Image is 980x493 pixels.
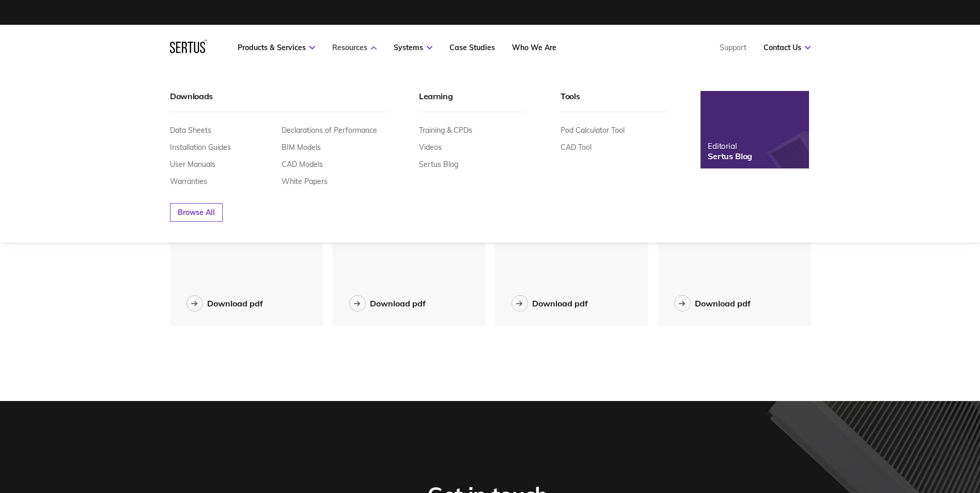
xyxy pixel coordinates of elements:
div: Sertus Blog [708,151,752,161]
a: Sertus Blog [419,160,458,169]
a: Case Studies [449,43,495,52]
a: User Manuals [170,160,215,169]
a: Declarations of Performance [282,126,377,135]
a: EditorialSertus Blog [701,91,809,168]
a: Warranties [170,177,207,186]
div: Download pdf [370,298,426,309]
div: Download pdf [695,298,751,309]
div: Download pdf [207,298,263,309]
a: Who We Are [512,43,556,52]
div: Learning [419,91,527,112]
a: Systems [394,43,432,52]
div: Downloads [170,91,386,112]
a: Installation Guides [170,143,231,152]
a: Data Sheets [170,126,211,135]
a: Support [720,43,746,52]
button: Download pdf [349,295,426,312]
a: Products & Services [238,43,315,52]
a: Pod Calculator Tool [561,126,625,135]
button: Download pdf [186,295,263,312]
a: CAD Tool [561,143,592,152]
button: Download pdf [674,295,751,312]
button: Download pdf [511,295,588,312]
div: Tools [561,91,668,112]
a: Browse All [170,203,223,222]
a: Contact Us [764,43,811,52]
div: Download pdf [532,298,588,309]
a: Training & CPDs [419,126,472,135]
div: Editorial [708,141,752,151]
a: BIM Models [282,143,321,152]
a: Resources [332,43,377,52]
a: CAD Models [282,160,323,169]
a: White Papers [282,177,328,186]
a: Videos [419,143,442,152]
